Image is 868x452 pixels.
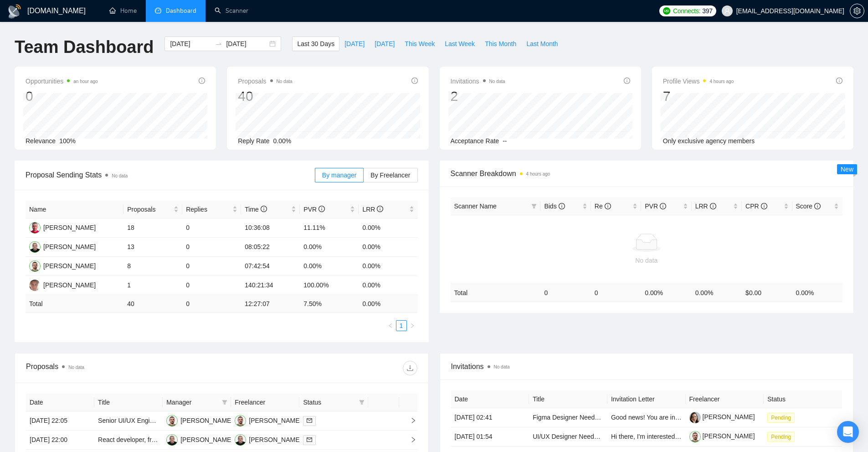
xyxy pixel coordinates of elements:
img: IG [166,415,178,426]
span: Only exclusive agency members [663,137,755,145]
button: setting [850,4,864,18]
button: Last Month [521,36,563,51]
td: 13 [123,238,182,257]
span: This Month [485,39,516,49]
span: Scanner Breakdown [451,168,843,179]
span: [DATE] [344,39,365,49]
td: [DATE] 01:54 [451,427,529,447]
td: 0.00 % [692,284,742,301]
span: Bids [544,203,565,210]
span: Pending [767,432,795,442]
span: info-circle [377,206,383,212]
img: IG [29,260,41,272]
span: CPR [745,203,767,210]
a: GP[PERSON_NAME] [166,436,233,443]
th: Date [451,390,529,408]
span: right [403,417,416,424]
span: Scanner Name [454,203,497,210]
span: Relevance [26,137,56,145]
td: 0 [182,295,241,313]
button: left [385,320,396,331]
span: No data [494,364,510,369]
button: [DATE] [339,36,370,51]
img: GP [235,434,246,446]
div: No data [454,255,839,265]
span: info-circle [199,78,205,84]
h1: Team Dashboard [15,36,154,58]
td: 18 [123,218,182,238]
a: [PERSON_NAME] [689,413,755,421]
td: 0 [182,218,241,238]
div: [PERSON_NAME] [180,416,233,426]
a: AS[PERSON_NAME] [29,223,96,231]
td: 0.00% [359,238,417,257]
span: Pending [767,413,795,423]
td: 08:05:22 [241,238,300,257]
input: End date [226,39,267,49]
img: ES [29,280,41,291]
th: Manager [163,394,231,411]
span: info-circle [411,78,418,84]
span: -- [503,137,507,145]
a: ES[PERSON_NAME] [29,281,96,288]
img: c1txL_24ApKY2c7-6xDQHNN1xZrvXa1B7K-rNtk6-o5NJ-XgsNbM7Qgp2Su5WZPKzW [689,412,701,423]
span: Connects: [673,6,700,16]
td: 0 [182,238,241,257]
img: GP [166,434,178,446]
td: React developer, frontend react needed for UI/UX Collaboration [94,431,163,450]
a: 1 [396,321,406,331]
span: Reply Rate [238,137,269,145]
td: 11.11% [300,218,359,238]
img: logo [7,4,22,19]
a: Pending [767,414,798,421]
a: React developer, frontend react needed for UI/UX Collaboration [98,436,277,443]
div: [PERSON_NAME] [180,435,233,445]
span: info-circle [318,206,325,212]
button: Last Week [440,36,480,51]
input: Start date [170,39,211,49]
a: homeHome [109,7,137,15]
div: [PERSON_NAME] [249,435,301,445]
span: info-circle [605,203,611,209]
td: [DATE] 22:05 [26,411,94,431]
span: info-circle [836,78,842,84]
span: Acceptance Rate [451,137,499,145]
span: info-circle [624,78,630,84]
td: 0 [540,284,591,301]
td: Senior UI/UX Engineer [94,411,163,431]
td: 40 [123,295,182,313]
td: Total [26,295,123,313]
a: GP[PERSON_NAME] [235,436,301,443]
td: 1 [123,276,182,295]
span: Opportunities [26,76,98,87]
span: Invitations [451,361,842,372]
span: 397 [702,6,712,16]
td: 140:21:34 [241,276,300,295]
td: Figma Designer Needed for Website Replication [529,408,607,427]
span: No data [68,365,84,370]
div: 2 [451,88,505,105]
span: Status [303,397,355,407]
td: 100.00% [300,276,359,295]
span: right [403,436,416,443]
span: mail [307,418,312,423]
a: [PERSON_NAME] [689,432,755,440]
img: IG [235,415,246,426]
span: right [410,323,415,328]
span: [DATE] [375,39,395,49]
img: c1GFEvMULjhjoUibQbr3J96c9enRLmEjxZ7vS74dL2FhgJTjmGUa6I__qWwt_wi2A8 [689,431,701,442]
span: PVR [645,203,666,210]
img: GP [29,241,41,253]
td: 0.00% [359,257,417,276]
li: Next Page [407,320,418,331]
span: LRR [695,203,716,210]
span: filter [357,395,366,409]
span: New [841,166,853,173]
span: Time [245,206,267,213]
td: 0.00% [359,218,417,238]
span: download [403,364,417,372]
span: By Freelancer [370,171,410,179]
td: 10:36:08 [241,218,300,238]
span: Last 30 Days [297,39,334,49]
span: Last Month [526,39,558,49]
